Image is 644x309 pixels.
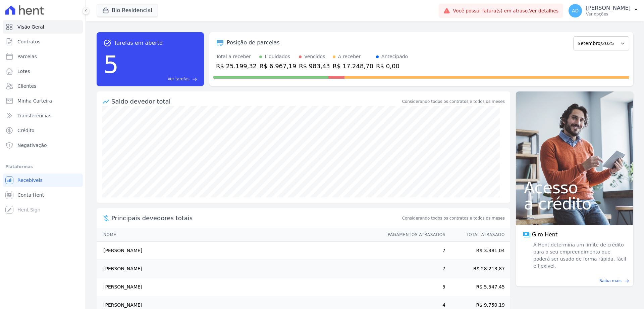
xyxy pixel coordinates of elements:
[3,124,83,137] a: Crédito
[97,278,381,296] td: [PERSON_NAME]
[17,98,52,104] span: Minha Carteira
[3,79,83,93] a: Clientes
[17,68,30,75] span: Lotes
[524,180,625,196] span: Acesso
[446,278,510,296] td: R$ 5.547,45
[624,278,629,283] span: east
[381,228,446,242] th: Pagamentos Atrasados
[586,5,631,11] p: [PERSON_NAME]
[97,4,158,17] button: Bio Residencial
[111,97,401,106] div: Saldo devedor total
[402,215,505,221] span: Considerando todos os contratos e todos os meses
[3,65,83,78] a: Lotes
[333,62,373,71] div: R$ 17.248,70
[168,76,190,82] span: Ver tarefas
[446,228,510,242] th: Total Atrasado
[192,77,197,82] span: east
[402,99,505,105] div: Considerando todos os contratos e todos os meses
[520,278,629,284] a: Saiba mais east
[17,53,37,60] span: Parcelas
[599,278,622,284] span: Saiba mais
[446,242,510,260] td: R$ 3.381,04
[3,188,83,202] a: Conta Hent
[97,242,381,260] td: [PERSON_NAME]
[338,53,361,60] div: A receber
[3,109,83,122] a: Transferências
[216,62,257,71] div: R$ 25.199,32
[381,53,408,60] div: Antecipado
[381,278,446,296] td: 5
[17,83,36,89] span: Clientes
[524,196,625,212] span: a crédito
[97,228,381,242] th: Nome
[532,241,627,270] span: A Hent determina um limite de crédito para o seu empreendimento que poderá ser usado de forma ráp...
[572,8,579,13] span: AD
[529,8,559,13] a: Ver detalhes
[299,62,330,71] div: R$ 983,43
[17,112,51,119] span: Transferências
[17,38,40,45] span: Contratos
[17,192,44,198] span: Conta Hent
[532,231,557,239] span: Giro Hent
[3,173,83,187] a: Recebíveis
[227,39,280,47] div: Posição de parcelas
[453,7,558,14] span: Você possui fatura(s) em atraso.
[259,62,296,71] div: R$ 6.967,19
[103,47,119,82] div: 5
[17,177,43,184] span: Recebíveis
[114,39,163,47] span: Tarefas em aberto
[586,11,631,17] p: Ver opções
[265,53,290,60] div: Liquidados
[97,260,381,278] td: [PERSON_NAME]
[304,53,325,60] div: Vencidos
[17,24,44,30] span: Visão Geral
[376,62,408,71] div: R$ 0,00
[3,94,83,108] a: Minha Carteira
[17,142,47,149] span: Negativação
[121,76,197,82] a: Ver tarefas east
[3,139,83,152] a: Negativação
[17,127,35,134] span: Crédito
[446,260,510,278] td: R$ 28.213,87
[381,260,446,278] td: 7
[216,53,257,60] div: Total a receber
[563,1,644,20] button: AD [PERSON_NAME] Ver opções
[3,35,83,48] a: Contratos
[3,20,83,34] a: Visão Geral
[103,39,111,47] span: task_alt
[3,50,83,63] a: Parcelas
[111,214,401,223] span: Principais devedores totais
[381,242,446,260] td: 7
[5,163,80,171] div: Plataformas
